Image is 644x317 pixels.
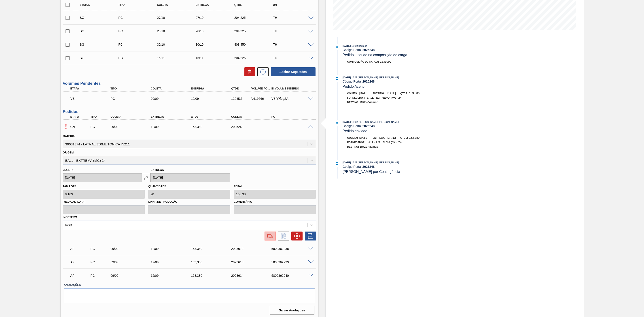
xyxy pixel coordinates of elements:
span: BR22-Viamão [360,100,378,104]
div: 204,225 [233,56,278,60]
strong: 2025248 [362,124,375,128]
img: locked [144,175,149,180]
div: Salvar Pedido [303,232,316,240]
h3: Pedidos [63,109,316,114]
div: Etapa [69,115,91,118]
div: 204,225 [233,29,278,33]
div: 27/10/2025 [195,16,239,19]
span: Entrega: [373,92,386,95]
div: Nova sugestão [255,67,269,76]
div: TH [272,29,316,33]
label: Origem [63,151,74,154]
div: Aceitar Sugestões [269,67,316,77]
div: Código Portal: [343,48,449,52]
img: atual [336,46,338,48]
div: FOB [65,223,72,227]
button: locked [142,173,151,182]
label: Total [234,185,243,188]
div: 09/09/2025 [109,247,156,251]
div: Etapa [69,87,116,90]
div: TH [272,43,316,46]
div: Código [230,115,276,118]
span: [PERSON_NAME] por Contingência [343,170,400,174]
div: PO [270,115,317,118]
div: 12/09/2025 [150,260,196,264]
span: [DATE] [387,91,396,95]
span: [DATE] [343,161,351,164]
label: Linha de Produção [148,199,230,205]
div: 163,380 [190,260,236,264]
span: Coleta: [347,92,358,95]
span: Fornecedor: [347,141,366,144]
span: 1833092 [380,60,391,63]
div: 163,380 [190,247,236,251]
span: Qtde: [400,92,408,95]
span: Destino: [347,145,359,148]
div: 163,380 [190,125,236,129]
div: Qtde [190,115,236,118]
div: Coleta [150,87,196,90]
div: Tipo [109,87,156,90]
span: 163,380 [409,136,419,139]
div: Aguardando Faturamento [69,271,91,281]
button: Aceitar Sugestões [271,67,316,76]
p: AF [70,260,90,264]
div: Pedido de Compra [89,260,111,264]
span: Coleta: [347,136,358,139]
div: Entrega [195,3,239,6]
div: 30/10/2025 [195,43,239,46]
div: Sugestão Criada [79,56,123,60]
strong: 2025248 [362,165,375,168]
div: Sugestão Criada [79,29,123,33]
label: Quantidade [148,185,166,188]
span: Qtde: [400,136,408,139]
div: Volume Portal [250,87,272,90]
img: atual [336,77,338,80]
div: Qtde [233,3,278,6]
div: TH [272,16,316,19]
div: Pedido de Compra [117,43,161,46]
span: Pedido enviado [343,129,367,133]
div: Coleta [109,115,156,118]
div: Aguardando Faturamento [69,244,91,254]
label: Comentário [234,199,316,205]
div: TH [272,56,316,60]
div: V619666 [250,97,272,100]
div: Entrega [190,87,236,90]
span: - 18:07 [351,45,357,47]
label: Coleta [63,168,74,172]
span: Pedido Aceito [343,85,364,88]
div: 28/10/2025 [195,29,239,33]
div: 5800362239 [270,260,317,264]
span: BR22-Viamão [360,145,378,148]
label: Entrega [151,168,164,172]
div: 30/10/2025 [156,43,200,46]
p: Pendente de aceite [63,122,69,131]
div: 122,535 [230,97,252,100]
div: Pedido de Compra [109,97,156,100]
input: dd/mm/yyyy [63,173,142,182]
div: Tipo [117,3,161,6]
div: Volume Enviado para Transporte [69,94,116,104]
div: Pedido de Compra [117,56,161,60]
div: Id Volume Interno [270,87,317,90]
strong: 2025248 [362,48,375,52]
div: 28/10/2025 [156,29,200,33]
div: 163,380 [190,274,236,277]
div: Código Portal: [343,80,449,83]
span: [DATE] [387,136,396,139]
div: 27/10/2025 [156,16,200,19]
span: [DATE] [343,121,351,123]
div: 408,450 [233,43,278,46]
span: [DATE] [359,91,368,95]
div: 09/09/2025 [109,125,156,129]
label: Incoterm [63,216,77,219]
div: Informar alteração no pedido [276,232,289,240]
div: 2023613 [230,260,276,264]
span: : [PERSON_NAME] [PERSON_NAME] [357,76,399,79]
strong: 2025248 [362,80,375,83]
div: Pedido de Compra [89,274,111,277]
div: Qtde [230,87,252,90]
div: 09/09/2025 [150,97,196,100]
div: Pedido de Compra [117,29,161,33]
